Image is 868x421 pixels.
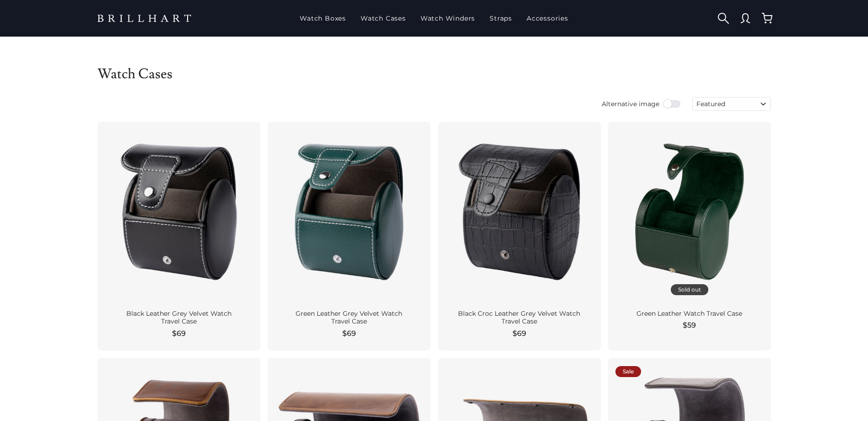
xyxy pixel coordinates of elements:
span: $59 [683,320,696,331]
a: Straps [486,6,516,30]
a: Accessories [523,6,572,30]
span: $69 [172,328,186,339]
nav: Main [296,6,572,30]
a: Green Leather Grey Velvet Watch Travel Case $69 [268,122,431,351]
a: Black Croc Leather Grey Velvet Watch Travel Case $69 [438,122,601,351]
div: Green Leather Grey Velvet Watch Travel Case [279,310,420,326]
div: Black Croc Leather Grey Velvet Watch Travel Case [449,310,590,326]
a: Watch Cases [357,6,410,30]
a: Sold out Green Leather Watch Travel Case $59 [608,122,771,351]
div: Sale [615,366,641,377]
div: Green Leather Watch Travel Case [619,310,760,318]
a: Watch Boxes [296,6,350,30]
div: Black Leather Grey Velvet Watch Travel Case [108,310,249,326]
a: Black Leather Grey Velvet Watch Travel Case $69 [97,122,260,351]
span: $69 [512,328,526,339]
a: Watch Winders [417,6,479,30]
span: $69 [342,328,356,339]
span: Alternative image [602,99,659,108]
input: Use setting [663,99,681,108]
h1: Watch Cases [97,66,771,82]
